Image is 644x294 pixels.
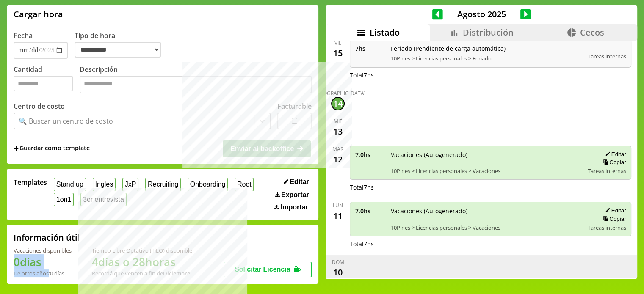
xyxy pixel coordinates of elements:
div: 11 [331,209,345,223]
div: vie [334,39,342,47]
button: Stand up [54,178,86,191]
span: Editar [290,178,309,186]
div: [DEMOGRAPHIC_DATA] [310,90,366,97]
span: Importar [281,203,308,211]
div: Total 7 hs [350,71,631,79]
div: 14 [331,97,345,110]
button: JxP [122,178,138,191]
div: lun [333,202,343,209]
div: mar [332,146,343,153]
span: 10Pines > Licencias personales > Vacaciones [391,167,581,175]
button: Copiar [600,215,626,223]
h2: Información útil [14,232,80,243]
span: 10Pines > Licencias personales > Vacaciones [391,224,581,231]
label: Centro de costo [14,102,65,111]
span: Distribución [463,27,514,38]
span: Vacaciones (Autogenerado) [391,207,581,215]
button: Exportar [273,191,312,199]
span: 7.0 hs [355,151,385,159]
button: Onboarding [188,178,228,191]
span: Listado [369,27,399,38]
h1: Cargar hora [14,8,63,20]
div: 10 [331,266,345,279]
span: Vacaciones (Autogenerado) [391,151,581,159]
button: 1on1 [54,193,74,206]
div: Total 7 hs [350,240,631,248]
span: Agosto 2025 [443,8,520,20]
div: 12 [331,153,345,166]
div: scrollable content [326,41,637,278]
button: Copiar [600,159,626,166]
button: Solicitar Licencia [224,262,312,277]
h1: 0 días [14,254,72,269]
textarea: Descripción [80,76,312,93]
div: De otros años: 0 días [14,269,72,277]
span: Feriado (Pendiente de carga automática) [391,44,581,52]
h1: 4 días o 28 horas [92,254,192,269]
span: 7.0 hs [355,207,385,215]
button: Editar [603,207,626,214]
button: Editar [281,178,312,186]
button: Recruiting [145,178,181,191]
span: + [14,144,19,153]
div: Tiempo Libre Optativo (TiLO) disponible [92,247,192,254]
div: dom [332,258,344,266]
span: 10Pines > Licencias personales > Feriado [391,55,581,62]
div: 13 [331,125,345,138]
span: Tareas internas [587,52,626,60]
span: Templates [14,178,47,187]
div: Total 7 hs [350,183,631,191]
div: 🔍 Buscar un centro de costo [19,116,113,126]
b: Diciembre [163,269,190,277]
span: 7 hs [355,44,385,52]
div: Recordá que vencen a fin de [92,269,192,277]
button: Ingles [93,178,116,191]
button: Editar [603,151,626,158]
div: mié [334,118,343,125]
button: Root [235,178,254,191]
label: Facturable [277,102,312,111]
label: Fecha [14,31,33,40]
select: Tipo de hora [75,42,161,58]
button: 3er entrevista [80,193,127,206]
label: Cantidad [14,65,80,96]
div: 15 [331,47,345,60]
span: +Guardar como template [14,144,90,153]
span: Tareas internas [587,167,626,175]
div: Vacaciones disponibles [14,247,72,254]
input: Cantidad [14,76,73,91]
span: Solicitar Licencia [235,266,290,273]
span: Exportar [281,191,309,199]
label: Tipo de hora [75,31,168,59]
span: Cecos [580,27,604,38]
label: Descripción [80,65,312,96]
span: Tareas internas [587,224,626,231]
